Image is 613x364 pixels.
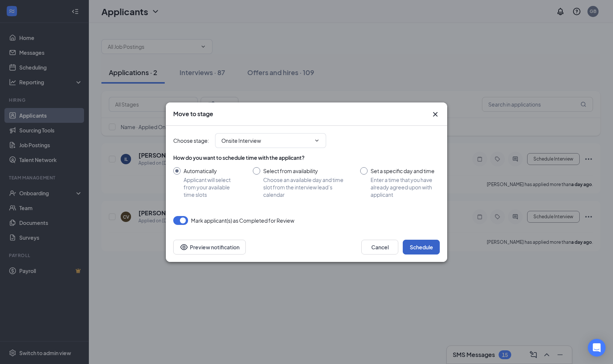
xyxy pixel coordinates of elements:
[173,136,209,145] span: Choose stage :
[173,154,440,161] div: How do you want to schedule time with the applicant?
[191,216,294,225] span: Mark applicant(s) as Completed for Review
[403,240,440,255] button: Schedule
[173,110,213,118] h3: Move to stage
[180,243,188,252] svg: Eye
[431,110,440,119] button: Close
[314,138,320,144] svg: ChevronDown
[588,339,606,357] div: Open Intercom Messenger
[431,110,440,119] svg: Cross
[361,240,398,255] button: Cancel
[173,240,246,255] button: Preview notificationEye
